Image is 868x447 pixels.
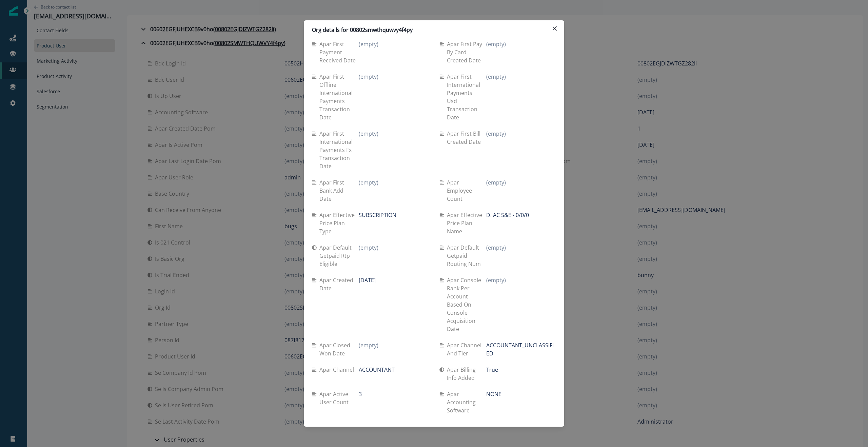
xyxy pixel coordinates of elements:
p: Apar effective price plan type [319,211,359,235]
p: (empty) [359,130,378,138]
p: Apar channel and tier [447,341,486,357]
p: Apar active user count [319,390,359,406]
p: ACCOUNTANT [359,366,395,374]
p: NONE [486,390,501,398]
p: Apar console rank per account based on console acquisition date [447,276,486,333]
p: Apar effective price plan name [447,211,486,235]
p: SUBSCRIPTION [359,211,396,219]
p: [DATE] [359,276,376,284]
p: Apar first payment received date [319,40,359,64]
p: (empty) [486,178,506,187]
p: Apar accounting software [447,390,486,414]
p: (empty) [359,40,378,48]
p: (empty) [486,276,506,284]
p: (empty) [359,244,378,252]
p: Apar first bill created date [447,130,486,146]
p: Apar billing info added [447,366,486,382]
p: Apar closed won date [319,341,359,357]
p: Apar first offline international payments transaction date [319,73,359,121]
p: Apar created date [319,276,359,292]
p: (empty) [486,73,506,81]
p: 3 [359,390,362,398]
p: Apar first pay by card created date [447,40,486,64]
p: Apar first international payments fx transaction date [319,130,359,170]
p: (empty) [359,178,378,187]
p: D. AC S&E - 0/0/0 [486,211,529,219]
button: Close [549,23,560,34]
p: (empty) [486,130,506,138]
p: Apar employee count [447,178,486,203]
p: Apar channel [319,366,357,374]
p: (empty) [359,341,378,349]
p: (empty) [359,73,378,81]
p: (empty) [486,244,506,252]
p: (empty) [486,40,506,48]
p: Org details for 00802smwthquwvy4f4py [312,26,413,34]
p: Apar default getpaid routing num [447,244,486,268]
p: Apar default getpaid rtp eligible [319,244,359,268]
p: Apar first international payments usd transaction date [447,73,486,121]
p: Apar first bank add date [319,178,359,203]
p: ACCOUNTANT_UNCLASSIFIED [486,341,556,357]
p: True [486,366,498,374]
